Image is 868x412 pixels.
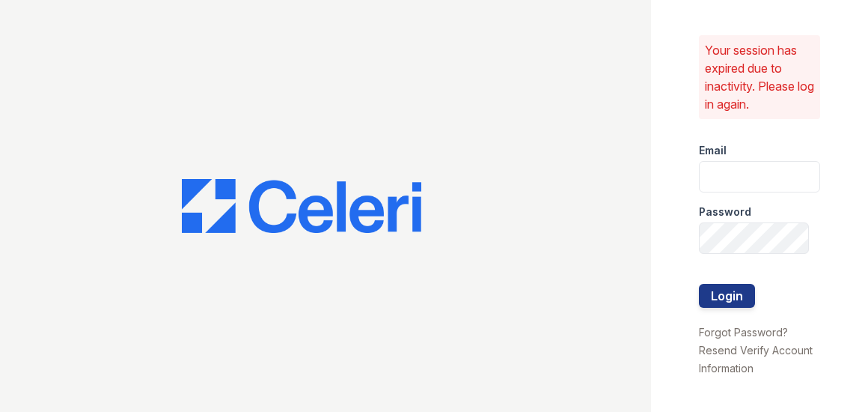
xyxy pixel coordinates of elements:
[705,41,814,113] p: Your session has expired due to inactivity. Please log in again.
[699,284,755,308] button: Login
[699,143,727,158] label: Email
[699,326,788,339] a: Forgot Password?
[699,205,751,219] label: Password
[182,179,421,233] img: CE_Logo_Blue-a8612792a0a2168367f1c8372b55b34899dd931a85d93a1a3d3e32e68fde9ad4.png
[699,344,813,375] a: Resend Verify Account Information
